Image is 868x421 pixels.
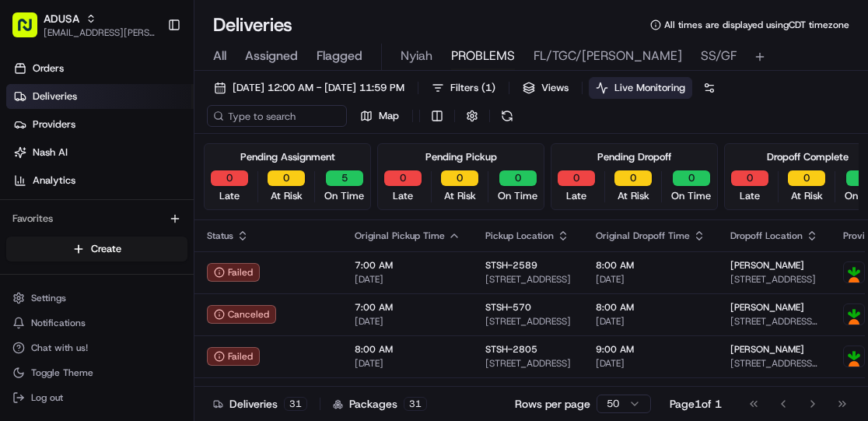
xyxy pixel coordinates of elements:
[515,396,590,412] p: Rows per page
[730,357,818,370] span: [STREET_ADDRESS][PERSON_NAME]
[730,230,803,242] span: Dropoff Location
[31,342,88,354] span: Chat with us!
[6,56,194,81] a: Orders
[450,81,495,95] span: Filters
[589,77,692,99] button: Live Monitoring
[219,189,240,203] span: Late
[566,189,586,203] span: Late
[355,357,460,370] span: [DATE]
[485,357,571,370] span: [STREET_ADDRESS]
[240,150,335,164] div: Pending Assignment
[788,170,825,186] button: 0
[6,287,187,309] button: Settings
[441,170,478,186] button: 0
[355,315,460,328] span: [DATE]
[498,189,537,203] span: On Time
[730,385,804,398] span: [PERSON_NAME]
[33,61,64,75] span: Orders
[6,387,187,409] button: Log out
[284,397,307,411] div: 31
[207,263,260,282] button: Failed
[401,47,432,65] span: Nyiah
[597,150,671,164] div: Pending Dropoff
[207,347,260,366] button: Failed
[44,11,79,26] button: ADUSA
[213,47,226,65] span: All
[444,189,476,203] span: At Risk
[211,170,248,186] button: 0
[730,301,804,314] span: [PERSON_NAME]
[379,109,399,123] span: Map
[6,84,194,109] a: Deliveries
[384,170,422,186] button: 0
[355,273,460,286] span: [DATE]
[485,230,554,242] span: Pickup Location
[6,140,194,165] a: Nash AI
[268,170,305,186] button: 0
[701,47,737,65] span: SS/GF
[6,337,187,359] button: Chat with us!
[671,189,711,203] span: On Time
[730,259,804,272] span: [PERSON_NAME]
[618,189,649,203] span: At Risk
[596,343,705,356] span: 9:00 AM
[485,385,537,398] span: FDLN-2536
[596,273,705,286] span: [DATE]
[324,189,364,203] span: On Time
[33,118,75,132] span: Providers
[664,19,849,31] span: All times are displayed using CDT timezone
[31,317,86,329] span: Notifications
[614,81,685,95] span: Live Monitoring
[614,170,652,186] button: 0
[207,77,411,99] button: [DATE] 12:00 AM - [DATE] 11:59 PM
[844,262,864,282] img: profile_instacart_ahold_partner.png
[377,143,544,210] div: Pending Pickup0Late0At Risk0On Time
[425,77,502,99] button: Filters(1)
[404,397,427,411] div: 31
[730,315,818,328] span: [STREET_ADDRESS][PERSON_NAME]
[91,242,121,256] span: Create
[33,89,77,103] span: Deliveries
[740,189,760,203] span: Late
[767,150,849,164] div: Dropoff Complete
[485,343,537,356] span: STSH-2805
[6,362,187,384] button: Toggle Theme
[207,230,233,242] span: Status
[499,170,537,186] button: 0
[596,301,705,314] span: 8:00 AM
[596,385,705,398] span: 10:00 AM
[355,301,460,314] span: 7:00 AM
[596,230,690,242] span: Original Dropoff Time
[355,343,460,356] span: 8:00 AM
[326,170,363,186] button: 5
[534,47,682,65] span: FL/TGC/[PERSON_NAME]
[213,12,292,37] h1: Deliveries
[481,81,495,95] span: ( 1 )
[333,396,427,412] div: Packages
[33,174,75,188] span: Analytics
[44,26,155,39] button: [EMAIL_ADDRESS][PERSON_NAME][DOMAIN_NAME]
[844,346,864,367] img: profile_instacart_ahold_partner.png
[596,357,705,370] span: [DATE]
[6,112,194,137] a: Providers
[485,315,571,328] span: [STREET_ADDRESS]
[844,304,864,325] img: profile_instacart_ahold_partner.png
[496,105,518,127] button: Refresh
[271,189,303,203] span: At Risk
[353,105,406,127] button: Map
[355,230,445,242] span: Original Pickup Time
[33,146,68,160] span: Nash AI
[6,206,187,231] div: Favorites
[673,170,710,186] button: 0
[541,81,569,95] span: Views
[213,396,307,412] div: Deliveries
[730,343,804,356] span: [PERSON_NAME]
[31,391,63,404] span: Log out
[245,47,298,65] span: Assigned
[596,315,705,328] span: [DATE]
[393,189,413,203] span: Late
